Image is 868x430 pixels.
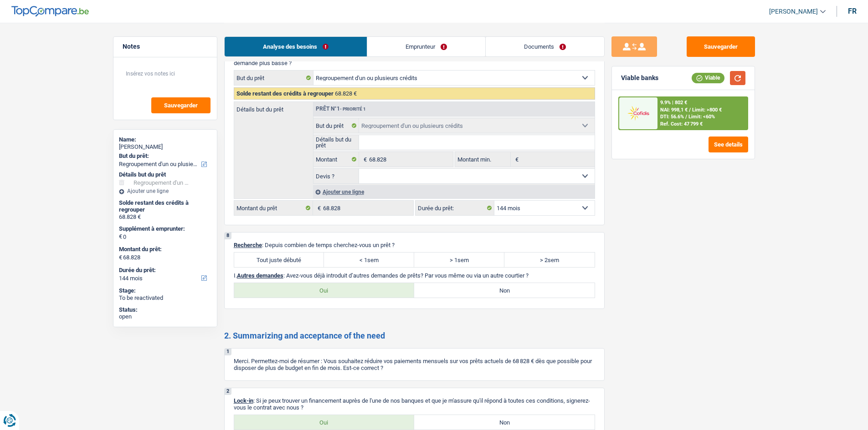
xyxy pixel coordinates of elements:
label: But du prêt [234,71,313,85]
div: 8 [225,233,231,239]
label: > 1sem [414,253,504,267]
span: / [685,114,687,120]
span: Recherche [234,242,262,248]
label: > 2sem [504,253,595,267]
h5: Notes [123,43,208,51]
span: / [689,107,691,113]
label: Montant du prêt [234,201,313,215]
span: Solde restant des crédits à regrouper [236,90,334,97]
div: 9.9% | 802 € [660,100,687,106]
label: Supplément à emprunter: [119,225,210,233]
a: [PERSON_NAME] [762,4,826,19]
label: Tout juste débuté [234,253,324,267]
span: Sauvegarder [164,102,198,108]
a: Analyse des besoins [225,37,367,56]
span: DTI: 56.6% [660,114,684,120]
div: To be reactivated [119,294,211,302]
div: Stage: [119,287,211,294]
span: NAI: 998,1 € [660,107,688,113]
label: Non [414,415,595,430]
span: € [511,152,521,167]
button: Sauvegarder [151,97,211,113]
label: Montant min. [455,152,511,167]
div: open [119,313,211,320]
div: fr [848,7,857,15]
div: Viable [692,73,724,83]
label: < 1sem [324,253,414,267]
label: Montant [313,152,360,167]
span: € [359,152,369,167]
label: Détails but du prêt [313,135,360,150]
p: I. : Avez-vous déjà introduit d’autres demandes de prêts? Par vous même ou via un autre courtier ? [234,272,595,279]
label: Montant du prêt: [119,246,210,253]
label: Non [414,283,595,298]
img: Cofidis [621,105,655,121]
span: [PERSON_NAME] [769,8,818,15]
p: : Si je peux trouver un financement auprès de l'une de nos banques et que je m'assure qu'il répon... [234,397,595,411]
span: Lock-in [234,397,253,404]
p: : Depuis combien de temps cherchez-vous un prêt ? [234,242,595,248]
div: [PERSON_NAME] [119,143,211,151]
span: 68.828 € [335,90,357,97]
h2: 2. Summarizing and acceptance of the need [224,331,605,341]
span: € [119,233,122,240]
a: Documents [486,37,604,56]
p: Merci. Permettez-moi de résumer : Vous souhaitez réduire vos paiements mensuels sur vos prêts act... [234,358,595,371]
a: Emprunteur [367,37,485,56]
div: Status: [119,306,211,314]
label: Durée du prêt: [416,201,494,215]
label: Devis ? [313,169,360,183]
label: Oui [234,283,415,298]
div: Prêt n°1 [313,106,368,112]
div: Ajouter une ligne [313,185,595,198]
div: Viable banks [621,74,658,82]
label: Durée du prêt: [119,267,210,274]
div: Ref. Cost: 47 799 € [660,121,703,127]
img: TopCompare Logo [11,6,89,17]
div: 1 [225,349,231,355]
span: Limit: <60% [688,114,715,120]
label: Détails but du prêt [234,102,313,112]
span: € [119,254,122,261]
div: Ajouter une ligne [119,188,211,194]
div: Solde restant des crédits à regrouper [119,199,211,213]
span: - Priorité 1 [340,106,366,111]
button: See details [709,137,748,152]
span: € [313,201,323,215]
button: Sauvegarder [687,36,755,57]
span: Autres demandes [237,272,283,279]
span: Limit: >800 € [692,107,722,113]
div: Détails but du prêt [119,171,211,178]
div: 68.828 € [119,213,211,221]
label: Oui [234,415,415,430]
label: But du prêt: [119,152,210,160]
label: But du prêt [313,118,360,133]
div: 2 [225,388,231,395]
div: Name: [119,136,211,143]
